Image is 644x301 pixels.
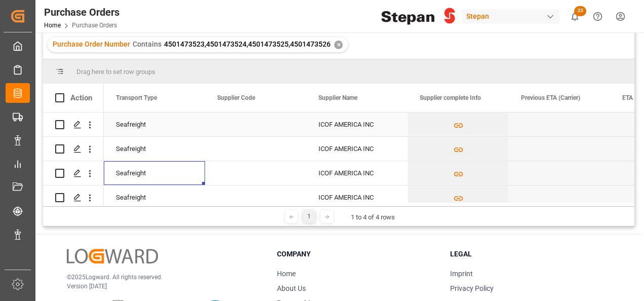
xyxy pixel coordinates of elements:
div: ICOF AMERICA INC [306,161,408,185]
span: Supplier Name [318,94,357,101]
p: Version [DATE] [67,282,252,291]
div: 1 to 4 of 4 rows [351,212,395,222]
div: Seafreight [116,137,193,161]
div: Press SPACE to select this row. [43,137,104,161]
a: About Us [277,284,306,292]
a: Home [277,270,296,278]
span: 35 [574,6,586,16]
div: ICOF AMERICA INC [306,185,408,209]
div: Purchase Orders [44,5,119,20]
h3: Legal [450,249,611,259]
div: Press SPACE to select this row. [43,112,104,137]
div: ICOF AMERICA INC [306,112,408,136]
div: ✕ [334,41,343,49]
a: Privacy Policy [450,284,494,292]
span: Supplier Code [217,94,255,101]
div: Press SPACE to select this row. [43,185,104,210]
div: Seafreight [116,113,193,136]
div: Stepan [462,9,559,24]
img: Stepan_Company_logo.svg.png_1713531530.png [381,8,455,25]
div: Press SPACE to select this row. [43,161,104,185]
p: © 2025 Logward. All rights reserved. [67,273,252,282]
span: Drag here to set row groups [76,68,155,76]
div: Seafreight [116,186,193,209]
a: Home [44,22,61,29]
span: Contains [133,40,162,48]
span: 4501473523,4501473524,4501473525,4501473526 [164,40,331,48]
span: Previous ETA (Carrier) [521,94,580,101]
a: Imprint [450,270,473,278]
img: Logward Logo [67,249,158,264]
h3: Company [277,249,437,259]
div: ICOF AMERICA INC [306,137,408,161]
span: Supplier complete Info [420,94,481,101]
button: Help Center [586,5,609,28]
div: Action [70,93,92,102]
span: Transport Type [116,94,157,101]
button: Stepan [462,7,563,26]
div: Seafreight [116,162,193,185]
button: show 35 new notifications [563,5,586,28]
span: Purchase Order Number [53,40,130,48]
div: 1 [303,210,315,223]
